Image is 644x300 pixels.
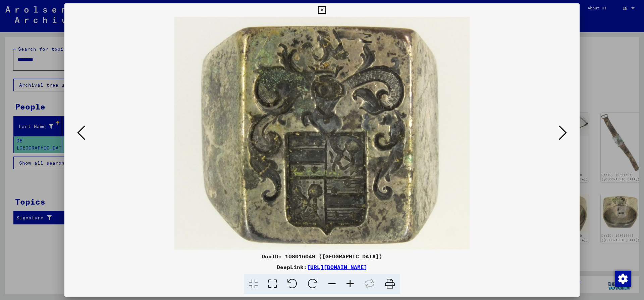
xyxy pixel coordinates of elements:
div: Change consent [614,270,631,287]
div: DocID: 108016049 ([GEOGRAPHIC_DATA]) [64,252,580,260]
img: Change consent [615,271,631,287]
a: [URL][DOMAIN_NAME] [307,264,367,270]
div: DeepLink: [64,263,580,271]
img: 001.jpg [87,17,557,250]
